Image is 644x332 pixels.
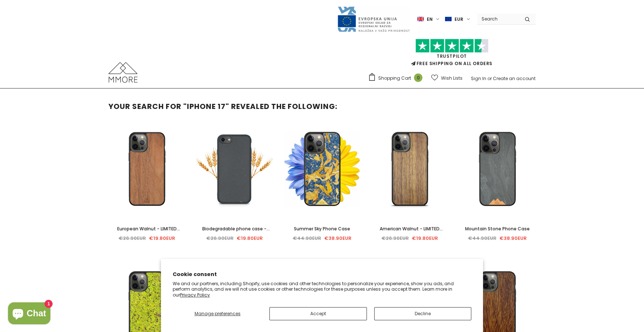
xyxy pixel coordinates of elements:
[119,235,146,242] span: €26.90EUR
[293,235,321,242] span: €44.90EUR
[173,271,471,278] h2: Cookie consent
[437,53,467,59] a: Trustpilot
[368,73,426,84] a: Shopping Cart 0
[108,225,185,233] a: European Walnut - LIMITED EDITION
[427,16,433,23] span: en
[173,307,262,320] button: Manage preferences
[412,235,438,242] span: €19.80EUR
[374,307,471,320] button: Decline
[417,16,424,22] img: i-lang-1.png
[382,235,409,242] span: €26.90EUR
[431,72,463,84] a: Wish Lists
[231,101,337,112] span: revealed the following:
[202,226,270,240] span: Biodegradable phone case - Black
[196,225,273,233] a: Biodegradable phone case - Black
[6,302,53,326] inbox-online-store-chat: Shopify online store chat
[117,226,180,240] span: European Walnut - LIMITED EDITION
[468,235,497,242] span: €44.90EUR
[471,75,486,82] a: Sign In
[415,39,488,53] img: Trust Pilot Stars
[284,225,360,233] a: Summer Sky Phone Case
[269,307,367,320] button: Accept
[455,16,463,23] span: EUR
[477,14,519,24] input: Search Site
[195,310,241,317] span: Manage preferences
[441,75,463,82] span: Wish Lists
[414,73,422,82] span: 0
[206,235,234,242] span: €26.90EUR
[108,62,138,83] img: MMORE Cases
[149,235,175,242] span: €19.80EUR
[487,75,492,82] span: or
[499,235,527,242] span: €38.90EUR
[459,225,536,233] a: Mountain Stone Phone Case
[237,235,263,242] span: €19.80EUR
[337,16,410,22] a: Javni Razpis
[180,292,210,298] a: Privacy Policy
[183,101,229,112] strong: "iphone 17"
[368,42,536,67] span: FREE SHIPPING ON ALL ORDERS
[465,226,530,232] span: Mountain Stone Phone Case
[371,225,448,233] a: American Walnut - LIMITED EDITION
[493,75,536,82] a: Create an account
[380,226,443,240] span: American Walnut - LIMITED EDITION
[378,75,411,82] span: Shopping Cart
[324,235,352,242] span: €38.90EUR
[337,6,410,33] img: Javni Razpis
[173,281,471,298] p: We and our partners, including Shopify, use cookies and other technologies to personalize your ex...
[108,101,181,112] span: Your search for
[294,226,350,232] span: Summer Sky Phone Case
